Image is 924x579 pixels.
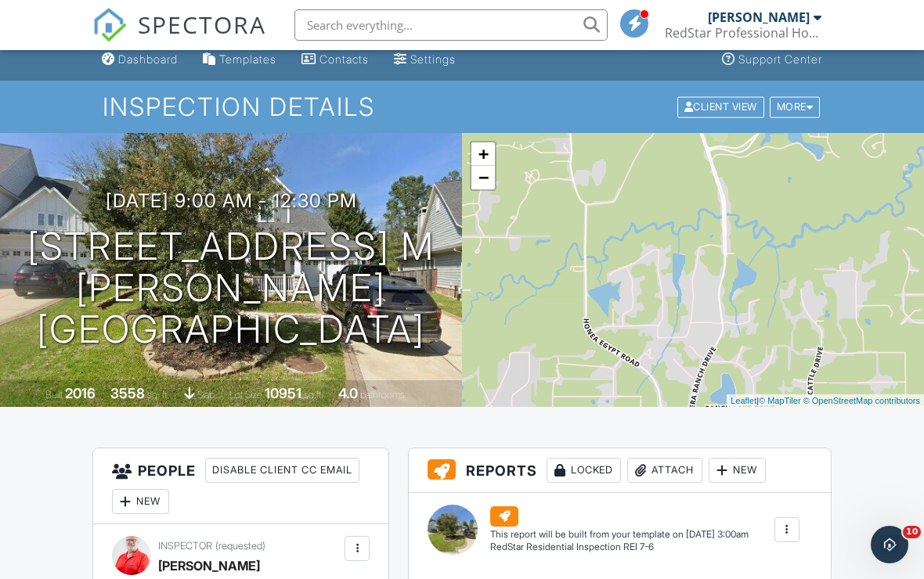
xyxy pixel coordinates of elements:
[708,9,810,25] div: [PERSON_NAME]
[93,448,388,524] h3: People
[294,9,608,41] input: Search everything...
[716,45,828,74] a: Support Center
[118,52,178,66] div: Dashboard
[65,385,96,401] div: 2016
[147,389,169,401] span: sq. ft.
[92,21,266,54] a: SPECTORA
[265,385,301,401] div: 10951
[490,528,749,541] div: This report will be built from your template on [DATE] 3:00am
[110,385,145,401] div: 3558
[471,142,495,166] a: Zoom in
[215,540,265,552] span: (requested)
[103,93,821,120] h1: Inspection Details
[158,554,260,577] div: [PERSON_NAME]
[25,226,437,350] h1: [STREET_ADDRESS] M [PERSON_NAME][GEOGRAPHIC_DATA]
[45,389,63,401] span: Built
[490,541,749,554] div: RedStar Residential Inspection REI 7-6
[229,389,262,401] span: Lot Size
[676,100,768,112] a: Client View
[547,458,621,483] div: Locked
[677,96,764,117] div: Client View
[903,526,921,538] span: 10
[338,385,358,401] div: 4.0
[92,8,127,42] img: The Best Home Inspection Software - Spectora
[197,45,283,74] a: Templates
[409,448,831,493] h3: Reports
[803,396,920,405] a: © OpenStreetMap contributors
[304,389,323,401] span: sq.ft.
[738,52,822,66] div: Support Center
[709,458,766,483] div: New
[471,166,495,189] a: Zoom out
[731,396,756,405] a: Leaflet
[410,52,456,66] div: Settings
[871,526,908,563] iframe: Intercom live chat
[759,396,801,405] a: © MapTiler
[665,25,821,41] div: RedStar Professional Home Inspection, Inc
[295,45,375,74] a: Contacts
[96,45,184,74] a: Dashboard
[770,96,821,117] div: More
[627,458,702,483] div: Attach
[727,394,924,408] div: |
[219,52,276,66] div: Templates
[360,389,405,401] span: bathrooms
[112,489,169,514] div: New
[319,52,369,66] div: Contacts
[138,8,266,41] span: SPECTORA
[205,458,359,483] div: Disable Client CC Email
[158,540,212,552] span: Inspector
[197,389,215,401] span: slab
[388,45,462,74] a: Settings
[106,190,357,211] h3: [DATE] 9:00 am - 12:30 pm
